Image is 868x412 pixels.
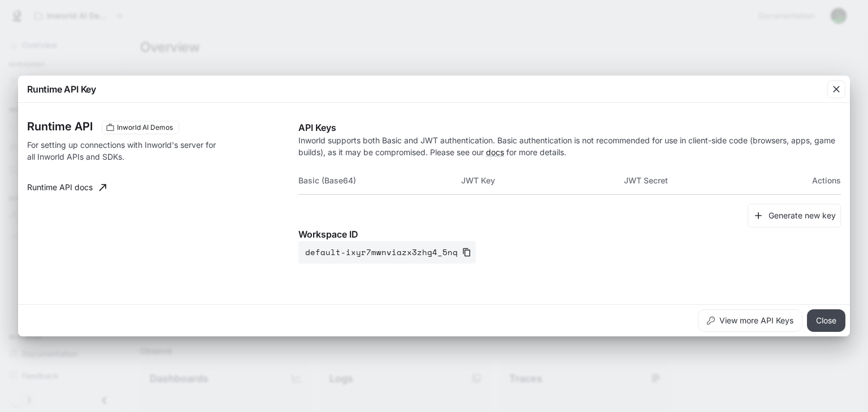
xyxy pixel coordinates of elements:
button: Close [807,309,845,332]
button: default-ixyr7mwnviazx3zhg4_5nq [298,241,476,264]
p: Inworld supports both Basic and JWT authentication. Basic authentication is not recommended for u... [298,134,841,158]
p: For setting up connections with Inworld's server for all Inworld APIs and SDKs. [27,139,224,163]
button: View more API Keys [698,309,802,332]
button: Generate new key [748,204,841,228]
p: Runtime API Key [27,82,96,96]
span: Inworld AI Demos [112,122,177,133]
div: These keys will apply to your current workspace only [102,121,179,134]
a: docs [486,147,504,157]
h3: Runtime API [27,121,93,132]
th: Basic (Base64) [298,167,461,194]
th: Actions [787,167,841,194]
p: API Keys [298,121,841,134]
th: JWT Secret [624,167,787,194]
a: Runtime API docs [23,176,111,199]
th: JWT Key [461,167,624,194]
p: Workspace ID [298,227,841,241]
